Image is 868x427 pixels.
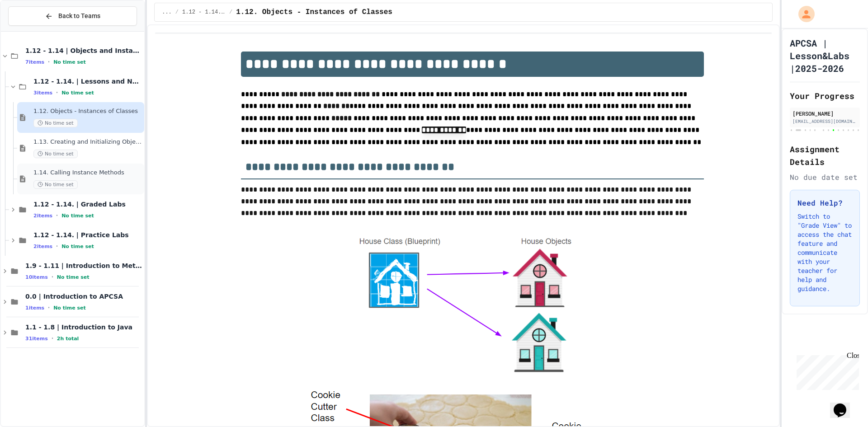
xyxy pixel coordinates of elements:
span: No time set [33,150,78,158]
span: / [175,9,179,16]
span: 1.12 - 1.14. | Lessons and Notes [182,9,226,16]
span: • [48,58,50,66]
span: • [52,335,53,342]
span: • [56,89,58,96]
span: 0.0 | Introduction to APCSA [25,292,142,300]
span: No time set [61,90,94,96]
span: 1.12 - 1.14. | Graded Labs [33,200,142,208]
span: 1.12 - 1.14. | Lessons and Notes [33,77,142,85]
span: No time set [53,305,86,311]
span: ... [162,9,172,16]
span: Back to Teams [58,11,100,21]
span: No time set [57,274,90,280]
div: [EMAIL_ADDRESS][DOMAIN_NAME] [793,118,857,125]
p: Switch to "Grade View" to access the chat feature and communicate with your teacher for help and ... [797,212,852,293]
span: • [48,304,50,311]
iframe: chat widget [830,391,859,418]
span: • [56,212,58,219]
h3: Need Help? [797,197,852,208]
span: 1.9 - 1.11 | Introduction to Methods [25,262,142,270]
div: Chat with us now!Close [4,4,62,57]
div: My Account [789,4,817,24]
h2: Assignment Details [790,143,860,168]
span: 31 items [25,336,48,342]
span: • [56,243,58,250]
span: No time set [61,244,94,249]
span: 1.12. Objects - Instances of Classes [33,108,142,115]
button: Back to Teams [8,6,137,26]
span: 1.12 - 1.14 | Objects and Instances of Classes [25,47,142,55]
span: / [229,9,232,16]
span: 1.12 - 1.14. | Practice Labs [33,231,142,239]
span: 1.14. Calling Instance Methods [33,169,142,177]
div: No due date set [790,172,860,183]
span: • [52,273,53,281]
h1: APCSA | Lesson&Labs |2025-2026 [790,37,860,75]
span: 2 items [33,244,52,249]
span: 1.13. Creating and Initializing Objects: Constructors [33,138,142,146]
iframe: chat widget [793,352,859,390]
span: No time set [53,59,86,65]
span: No time set [33,119,78,127]
span: No time set [33,180,78,189]
span: 2h total [57,336,79,342]
span: 1.12. Objects - Instances of Classes [236,7,392,18]
span: No time set [61,213,94,219]
span: 1.1 - 1.8 | Introduction to Java [25,323,142,331]
span: 2 items [33,213,52,219]
span: 10 items [25,274,48,280]
div: [PERSON_NAME] [793,109,857,117]
span: 3 items [33,90,52,96]
span: 7 items [25,59,44,65]
span: 1 items [25,305,44,311]
h2: Your Progress [790,89,860,102]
